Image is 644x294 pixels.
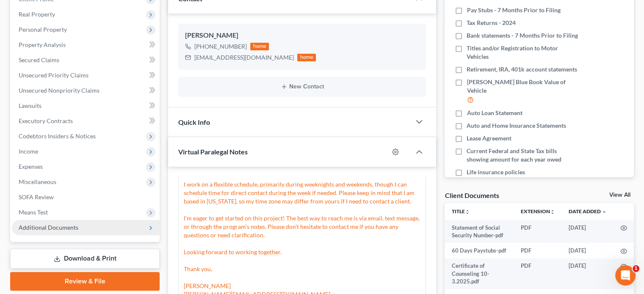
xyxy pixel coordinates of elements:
span: Tax Returns - 2024 [467,19,516,27]
a: Download & Print [10,249,160,269]
span: Pay Stubs - 7 Months Prior to Filing [467,6,560,14]
a: Titleunfold_more [451,208,470,214]
span: Executory Contracts [19,117,73,124]
td: Certificate of Counseling 10-3.2025.pdf [445,258,514,289]
div: [PHONE_NUMBER] [194,42,247,51]
a: Review & File [10,272,160,291]
span: Lease Agreement [467,134,511,143]
span: Lawsuits [19,102,41,109]
span: Retirement, IRA, 401k account statements [467,65,577,74]
i: unfold_more [464,209,470,214]
a: Secured Claims [12,52,160,68]
a: Unsecured Nonpriority Claims [12,83,160,98]
a: View All [609,192,630,198]
td: PDF [514,258,562,289]
div: [PERSON_NAME] [185,30,419,41]
td: [DATE] [562,220,614,243]
a: Property Analysis [12,37,160,52]
span: Titles and/or Registration to Motor Vehicles [467,44,579,61]
span: Life insurance policies [467,168,525,176]
iframe: Intercom live chat [615,265,636,286]
span: Means Test [19,209,48,216]
span: Additional Documents [19,224,78,231]
i: expand_more [602,209,607,214]
a: Date Added expand_more [569,208,607,214]
span: Current Federal and State Tax bills showing amount for each year owed [467,147,579,164]
td: PDF [514,243,562,258]
span: Bank statements - 7 Months Prior to Filing [467,31,578,40]
div: [EMAIL_ADDRESS][DOMAIN_NAME] [194,53,294,62]
a: Lawsuits [12,98,160,113]
td: [DATE] [562,258,614,289]
span: Miscellaneous [19,178,56,185]
span: Property Analysis [19,41,66,48]
span: Codebtors Insiders & Notices [19,132,96,140]
button: New Contact [185,83,419,90]
span: Quick Info [178,118,210,126]
a: SOFA Review [12,190,160,205]
span: Auto Loan Statement [467,109,522,117]
span: Auto and Home Insurance Statements [467,121,566,130]
a: Extensionunfold_more [521,208,555,214]
a: Unsecured Priority Claims [12,68,160,83]
i: unfold_more [550,209,555,214]
span: Income [19,148,38,155]
div: home [250,43,269,50]
td: [DATE] [562,243,614,258]
td: Statement of Social Security Number-pdf [445,220,514,243]
span: Unsecured Priority Claims [19,71,88,79]
span: Secured Claims [19,56,59,63]
div: home [297,54,316,61]
span: SOFA Review [19,193,54,201]
div: Client Documents [445,191,499,200]
span: Unsecured Nonpriority Claims [19,87,100,94]
td: 60 Days Paystubs-pdf [445,243,514,258]
span: Expenses [19,163,43,170]
span: Virtual Paralegal Notes [178,148,248,156]
span: Real Property [19,11,55,18]
td: PDF [514,220,562,243]
span: [PERSON_NAME] Blue Book Value of Vehicle [467,78,579,95]
span: Personal Property [19,26,67,33]
a: Executory Contracts [12,113,160,129]
span: 1 [633,265,639,272]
